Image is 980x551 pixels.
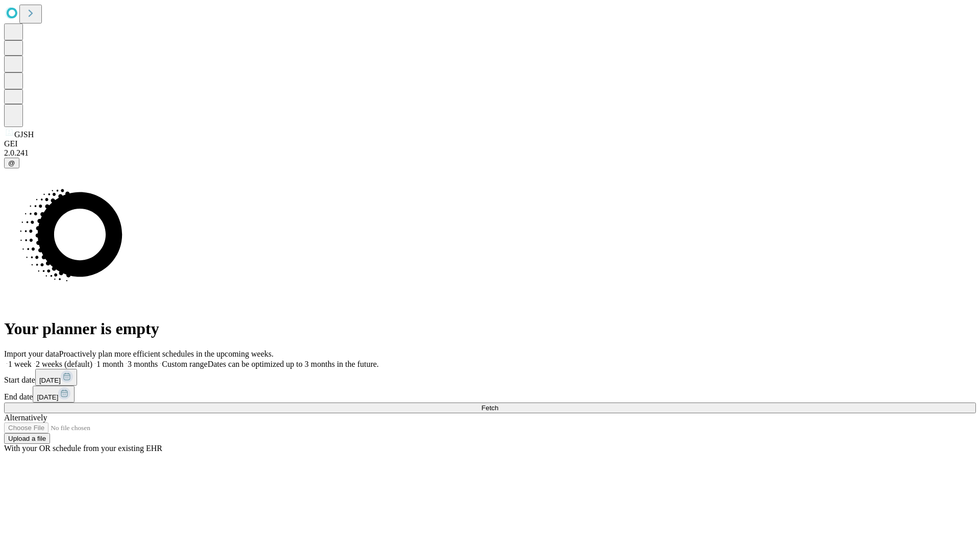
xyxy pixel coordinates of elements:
span: Import your data [4,349,59,358]
button: Upload a file [4,433,50,444]
span: GJSH [14,130,34,139]
div: 2.0.241 [4,148,976,158]
button: Fetch [4,403,976,413]
span: 1 month [96,360,124,368]
span: 1 week [8,360,32,368]
div: End date [4,386,976,403]
span: Alternatively [4,413,47,422]
span: Fetch [481,404,498,412]
button: [DATE] [33,386,75,403]
span: 3 months [128,360,158,368]
span: 2 weeks (default) [36,360,92,368]
span: With your OR schedule from your existing EHR [4,444,162,453]
div: GEI [4,139,976,148]
h1: Your planner is empty [4,319,976,338]
div: Start date [4,369,976,386]
button: @ [4,158,19,168]
span: Proactively plan more efficient schedules in the upcoming weeks. [59,349,274,358]
span: [DATE] [37,393,58,401]
button: [DATE] [35,369,77,386]
span: Dates can be optimized up to 3 months in the future. [208,360,379,368]
span: Custom range [162,360,207,368]
span: [DATE] [39,377,61,384]
span: @ [8,159,15,167]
